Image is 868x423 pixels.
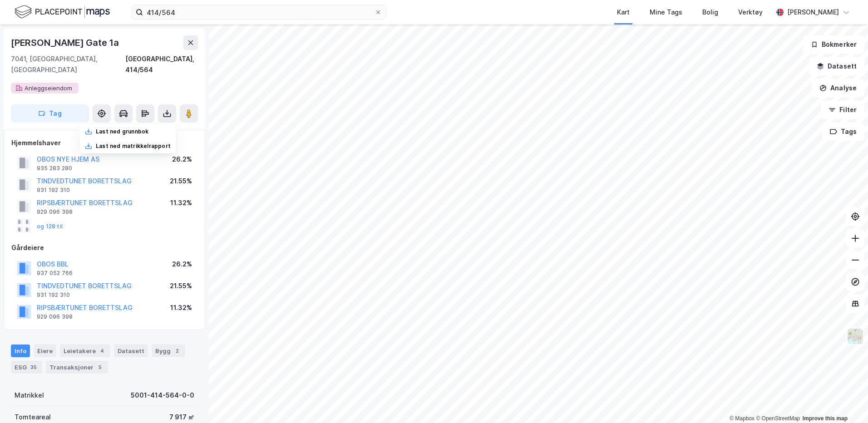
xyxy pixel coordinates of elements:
[822,123,864,141] button: Tags
[114,344,148,357] div: Datasett
[152,344,185,357] div: Bygg
[650,7,682,18] div: Mine Tags
[37,187,70,194] div: 931 192 310
[821,101,864,119] button: Filter
[11,138,197,148] div: Hjemmelshaver
[823,379,868,423] div: Kontrollprogram for chat
[15,390,44,401] div: Matrikkel
[131,390,194,401] div: 5001-414-564-0-0
[11,361,42,374] div: ESG
[170,197,192,208] div: 11.32%
[11,104,89,123] button: Tag
[702,7,718,18] div: Bolig
[37,291,70,299] div: 931 192 310
[37,165,72,172] div: 935 283 280
[170,280,192,291] div: 21.55%
[37,270,73,277] div: 937 052 766
[730,415,755,422] a: Mapbox
[95,363,104,372] div: 5
[143,5,375,19] input: Søk på adresse, matrikkel, gårdeiere, leietakere eller personer
[60,344,110,357] div: Leietakere
[37,208,73,216] div: 929 096 398
[170,302,192,313] div: 11.32%
[809,57,864,75] button: Datasett
[96,143,171,150] div: Last ned matrikkelrapport
[803,35,864,54] button: Bokmerker
[172,259,192,270] div: 26.2%
[34,344,56,357] div: Eiere
[11,54,125,75] div: 7041, [GEOGRAPHIC_DATA], [GEOGRAPHIC_DATA]
[11,242,197,253] div: Gårdeiere
[46,361,108,374] div: Transaksjoner
[738,7,763,18] div: Verktøy
[787,7,839,18] div: [PERSON_NAME]
[98,346,107,355] div: 4
[847,328,864,345] img: Z
[172,154,192,165] div: 26.2%
[37,313,73,320] div: 929 096 398
[11,35,121,50] div: [PERSON_NAME] Gate 1a
[15,412,51,423] div: Tomteareal
[617,7,630,18] div: Kart
[11,344,30,357] div: Info
[169,412,194,423] div: 7 917 ㎡
[803,415,848,422] a: Improve this map
[15,4,110,20] img: logo.f888ab2527a4732fd821a326f86c7f29.svg
[812,79,864,97] button: Analyse
[96,128,148,135] div: Last ned grunnbok
[173,346,182,355] div: 2
[125,54,198,75] div: [GEOGRAPHIC_DATA], 414/564
[756,415,800,422] a: OpenStreetMap
[29,363,39,372] div: 35
[823,379,868,423] iframe: Chat Widget
[170,176,192,187] div: 21.55%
